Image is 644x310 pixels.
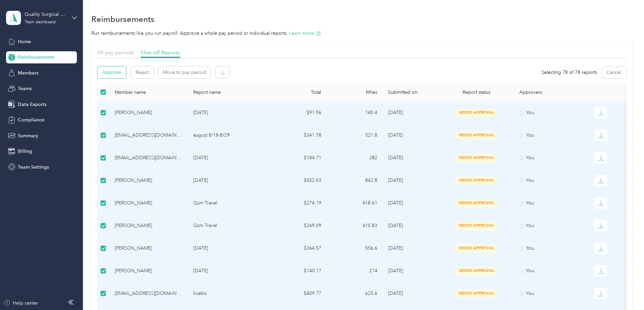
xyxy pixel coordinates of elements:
[383,83,439,102] th: Submitted on
[18,148,32,155] span: Billing
[327,215,383,237] td: 410.83
[91,16,154,23] h1: Reimbursements
[444,89,508,95] span: Report status
[455,244,498,252] span: needs approval
[388,268,403,274] span: [DATE]
[327,260,383,282] td: 214
[115,89,182,95] div: Member name
[519,154,583,162] div: You
[115,290,182,297] div: [EMAIL_ADDRESS][DOMAIN_NAME]
[193,177,265,184] p: [DATE]
[388,200,403,206] span: [DATE]
[327,192,383,215] td: 418.61
[332,89,378,95] div: Miles
[18,164,49,171] span: Team Settings
[270,147,327,169] td: $184.71
[388,155,403,161] span: [DATE]
[289,30,321,37] button: Learn more
[327,237,383,260] td: 556.6
[388,290,403,296] span: [DATE]
[519,290,583,297] div: You
[519,267,583,275] div: You
[455,176,498,184] span: needs approval
[115,132,182,139] div: [EMAIL_ADDRESS][DOMAIN_NAME]
[541,69,597,76] span: Selecting 78 of 78 reports
[270,124,327,147] td: $341.78
[270,237,327,260] td: $364.57
[193,199,265,207] p: Qsm Travel
[115,222,182,229] div: [PERSON_NAME]
[97,49,134,56] span: All pay periods
[519,177,583,184] div: You
[131,66,153,78] button: Reject
[18,116,45,123] span: Compliance
[193,109,265,116] p: [DATE]
[519,109,583,116] div: You
[455,154,498,162] span: needs approval
[97,66,126,78] button: Approve
[141,49,180,56] span: One-off Reports
[519,199,583,207] div: You
[115,177,182,184] div: [PERSON_NAME]
[270,215,327,237] td: $269.09
[18,132,38,139] span: Summary
[388,110,403,115] span: [DATE]
[115,199,182,207] div: [PERSON_NAME]
[18,101,47,108] span: Data Exports
[115,245,182,252] div: [PERSON_NAME]
[270,282,327,305] td: $409.77
[455,199,498,207] span: needs approval
[193,222,265,229] p: Qsm Travel
[25,11,67,18] div: Quality Surgical Management
[455,289,498,297] span: needs approval
[388,132,403,138] span: [DATE]
[193,132,265,139] p: august 8/18-8/29
[327,147,383,169] td: 282
[18,38,31,45] span: Home
[514,83,589,102] th: Approvers
[109,83,188,102] th: Member name
[115,267,182,275] div: [PERSON_NAME]
[519,222,583,229] div: You
[4,300,38,307] button: Help center
[270,192,327,215] td: $274.19
[25,20,56,24] div: Team dashboard
[91,30,633,37] p: Run reimbursements like you run payroll. Approve a whole pay period or individual reports.
[327,102,383,124] td: 140.4
[188,83,270,102] th: Report name
[158,66,211,78] button: Move to pay period
[270,102,327,124] td: $91.96
[327,169,383,192] td: 842.8
[519,132,583,139] div: You
[388,245,403,251] span: [DATE]
[602,66,626,78] button: Cancel
[193,154,265,162] p: [DATE]
[455,131,498,139] span: needs approval
[455,222,498,229] span: needs approval
[327,282,383,305] td: 625.6
[115,154,182,162] div: [EMAIL_ADDRESS][DOMAIN_NAME]
[455,267,498,275] span: needs approval
[270,260,327,282] td: $140.17
[519,245,583,252] div: You
[388,177,403,183] span: [DATE]
[388,223,403,228] span: [DATE]
[455,109,498,116] span: needs approval
[115,109,182,116] div: [PERSON_NAME]
[193,290,265,297] p: Ksabo
[276,89,321,95] div: Total
[327,124,383,147] td: 521.8
[18,69,38,77] span: Members
[193,245,265,252] p: [DATE]
[606,272,644,310] iframe: Everlance-gr Chat Button Frame
[18,85,32,92] span: Teams
[270,169,327,192] td: $552.03
[193,267,265,275] p: [DATE]
[18,54,54,61] span: Reimbursements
